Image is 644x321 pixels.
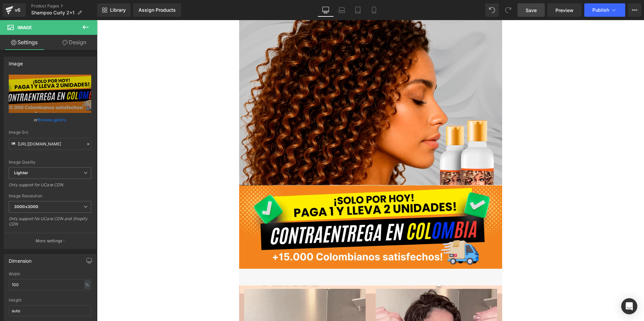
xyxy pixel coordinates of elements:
div: v6 [13,6,22,14]
a: New Library [97,3,130,17]
span: Image [17,25,32,30]
b: Lighter [14,170,28,175]
button: More settings [4,233,96,249]
div: % [84,280,90,289]
a: v6 [3,3,26,17]
span: Publish [592,7,609,13]
div: Image Resolution [9,194,91,198]
div: Width [9,272,91,276]
a: Preview [547,3,582,17]
b: 3000x3000 [14,204,38,209]
button: Redo [501,3,515,17]
div: Assign Products [139,7,176,13]
input: auto [9,305,91,316]
a: Laptop [334,3,350,17]
div: Height [9,298,91,303]
button: Undo [485,3,499,17]
a: Browse gallery [38,114,66,126]
span: Shampoo Curly 2x1 [31,10,74,15]
div: Open Intercom Messenger [621,298,637,314]
div: Dimension [9,254,32,264]
a: Product Pages [31,3,97,9]
span: Save [526,7,537,14]
div: Only support for UCare CDN and Shopify CDN [9,216,91,231]
button: More [628,3,641,17]
a: Desktop [318,3,334,17]
a: Design [50,35,99,50]
button: Publish [584,3,625,17]
span: Preview [555,7,574,14]
input: auto [9,279,91,290]
input: Link [9,138,91,150]
p: More settings [36,238,62,244]
span: Library [110,7,126,13]
div: Image Quality [9,160,91,165]
div: Only support for UCare CDN [9,182,91,192]
div: Image [9,57,23,66]
a: Tablet [350,3,366,17]
div: or [9,116,91,123]
div: Image Src [9,130,91,135]
a: Mobile [366,3,382,17]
